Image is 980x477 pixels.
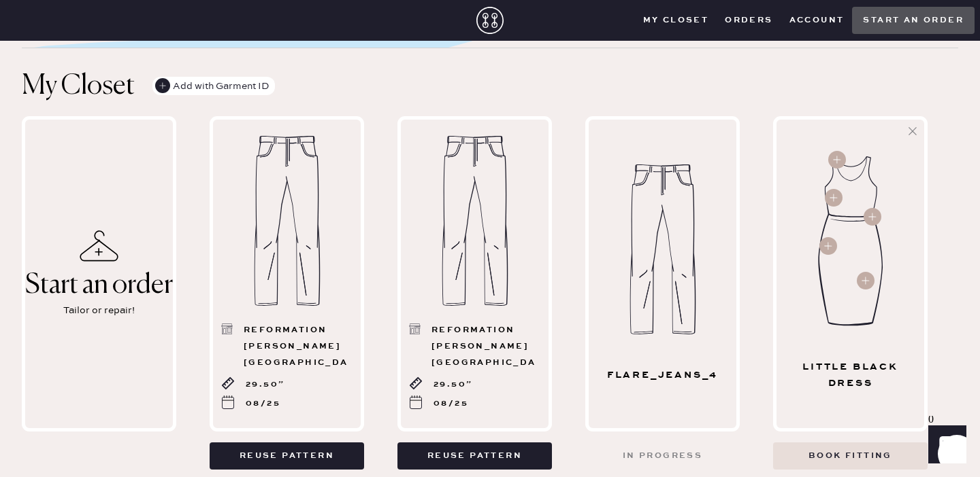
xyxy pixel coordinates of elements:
[22,70,135,103] h1: My Closet
[431,322,540,374] div: Reformation Beverly Hills
[852,7,975,34] button: Start an order
[434,376,472,393] div: 29.50”
[152,77,275,95] button: Add with Garment ID
[585,442,740,470] button: In progress
[63,303,135,318] div: Tailor or repair!
[244,322,353,374] div: Reformation Beverly Hills
[25,270,173,300] div: Start an order
[210,442,364,470] button: Reuse pattern
[246,395,280,412] div: 08/25
[781,10,853,31] button: Account
[815,156,886,326] img: Garment image
[915,416,974,474] iframe: Front Chat
[155,77,269,96] div: Add with Garment ID
[783,359,919,391] div: Little Black Dress
[595,367,731,383] div: flare_jeans_4
[397,442,552,470] button: Reuse pattern
[717,10,781,31] button: Orders
[618,164,708,334] img: Garment image
[773,442,928,470] button: Book fitting
[430,136,520,306] img: Garment image
[635,10,717,31] button: My Closet
[906,124,919,138] svg: Hide pattern
[434,395,468,412] div: 08/25
[246,376,284,393] div: 29.50”
[242,136,332,306] img: Garment image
